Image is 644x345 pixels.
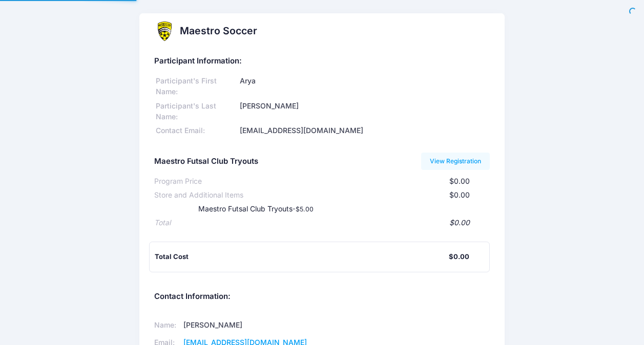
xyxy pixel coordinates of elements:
div: Participant's Last Name: [154,101,238,122]
div: Arya [238,76,490,97]
div: Total Cost [155,252,449,262]
h5: Maestro Futsal Club Tryouts [154,157,258,166]
div: Store and Additional Items [154,190,243,201]
div: Participant's First Name: [154,76,238,97]
div: $0.00 [243,190,470,201]
div: [PERSON_NAME] [238,101,490,122]
div: Program Price [154,176,202,187]
div: $0.00 [171,218,470,228]
div: [EMAIL_ADDRESS][DOMAIN_NAME] [238,125,490,136]
div: Contact Email: [154,125,238,136]
div: $0.00 [449,252,469,262]
span: $0.00 [449,177,470,185]
h5: Contact Information: [154,292,490,301]
td: [PERSON_NAME] [180,317,308,334]
h2: Maestro Soccer [180,25,257,37]
div: Total [154,218,171,228]
div: Maestro Futsal Club Tryouts [178,204,380,214]
small: -$5.00 [293,205,314,213]
td: Name: [154,317,180,334]
h5: Participant Information: [154,57,490,66]
a: View Registration [421,153,490,170]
